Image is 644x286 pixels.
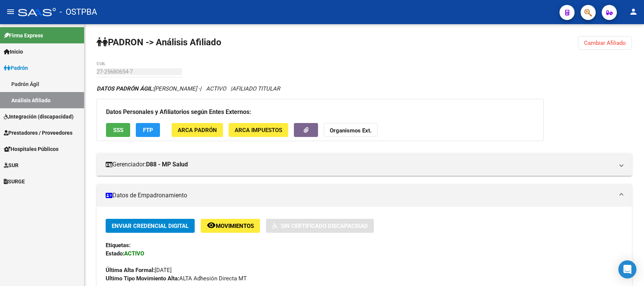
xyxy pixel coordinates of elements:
button: SSS [106,123,130,137]
mat-panel-title: Datos de Empadronamiento [106,191,614,200]
span: - OSTPBA [60,4,97,20]
span: ALTA Adhesión Directa MT [106,275,247,282]
button: Sin Certificado Discapacidad [266,219,374,233]
mat-expansion-panel-header: Datos de Empadronamiento [97,184,632,207]
mat-icon: menu [6,7,15,16]
button: ARCA Impuestos [229,123,288,137]
strong: Última Alta Formal: [106,267,155,274]
button: ARCA Padrón [172,123,223,137]
span: [DATE] [106,267,172,274]
span: ARCA Impuestos [235,127,282,134]
span: Prestadores / Proveedores [4,129,72,137]
span: [PERSON_NAME] - [97,85,200,92]
mat-expansion-panel-header: Gerenciador:D88 - MP Salud [97,153,632,176]
strong: Etiquetas: [106,242,131,249]
span: SSS [113,127,123,134]
span: Sin Certificado Discapacidad [281,223,368,229]
mat-icon: person [629,7,638,16]
span: Movimientos [216,223,254,229]
button: Movimientos [201,219,260,233]
span: AFILIADO TITULAR [232,85,280,92]
strong: Ultimo Tipo Movimiento Alta: [106,275,179,282]
strong: DATOS PADRÓN ÁGIL: [97,85,154,92]
strong: Organismos Ext. [330,127,372,134]
div: Open Intercom Messenger [618,260,636,278]
span: SURGE [4,177,25,186]
span: Integración (discapacidad) [4,112,74,121]
i: | ACTIVO | [97,85,280,92]
button: Organismos Ext. [324,123,378,137]
span: Hospitales Públicos [4,145,58,153]
button: FTP [136,123,160,137]
strong: ACTIVO [124,250,144,257]
button: Enviar Credencial Digital [106,219,195,233]
span: Cambiar Afiliado [584,40,626,46]
mat-panel-title: Gerenciador: [106,160,614,169]
span: ARCA Padrón [178,127,217,134]
h3: Datos Personales y Afiliatorios según Entes Externos: [106,107,534,117]
mat-icon: remove_red_eye [207,221,216,230]
span: Inicio [4,48,23,56]
strong: PADRON -> Análisis Afiliado [97,37,221,48]
strong: Estado: [106,250,124,257]
span: Enviar Credencial Digital [112,223,189,229]
span: SUR [4,161,18,169]
span: Padrón [4,64,28,72]
strong: D88 - MP Salud [146,160,188,169]
span: FTP [143,127,153,134]
span: Firma Express [4,31,43,40]
button: Cambiar Afiliado [578,36,632,50]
